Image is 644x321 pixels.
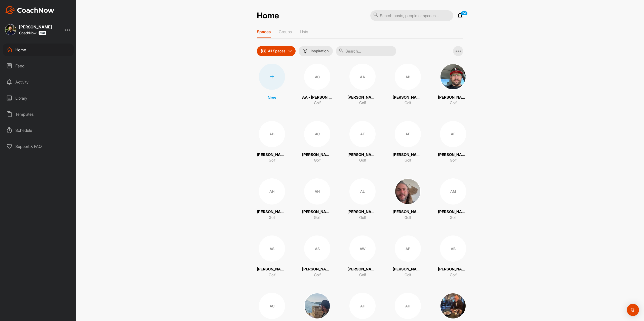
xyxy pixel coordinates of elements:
p: [PERSON_NAME] [302,209,332,215]
a: ACAA - [PERSON_NAME]Golf [302,64,332,106]
div: AB [395,64,421,90]
a: AC[PERSON_NAME] De La [PERSON_NAME]Golf [302,121,332,163]
a: [PERSON_NAME]Golf [393,178,423,221]
p: Lists [300,29,308,34]
p: [PERSON_NAME] [347,152,378,158]
a: AS[PERSON_NAME]Golf [302,235,332,278]
a: AB[PERSON_NAME]Golf [393,64,423,106]
div: AC [304,64,330,90]
p: [PERSON_NAME] [347,266,378,272]
div: AC [259,293,285,319]
div: Support & FAQ [3,140,74,153]
div: AP [395,235,421,262]
p: AA - [PERSON_NAME] [302,95,332,100]
p: Golf [450,215,457,221]
p: Golf [359,215,366,221]
div: AH [259,178,285,205]
p: [PERSON_NAME] [257,152,287,158]
p: [PERSON_NAME] [347,95,378,100]
img: icon [261,49,266,54]
a: AF[PERSON_NAME]Golf [393,121,423,163]
div: Activity [3,76,74,88]
input: Search... [336,46,396,56]
a: AH[PERSON_NAME]Golf [302,178,332,221]
p: Inspiration [311,49,329,53]
img: menuIcon [303,49,308,54]
div: AD [259,121,285,147]
p: Golf [314,272,321,278]
p: [PERSON_NAME] [393,152,423,158]
p: [PERSON_NAME] [393,209,423,215]
a: [PERSON_NAME]Golf [438,64,468,106]
div: Schedule [3,124,74,137]
p: Spaces [257,29,271,34]
div: AW [349,235,376,262]
p: [PERSON_NAME] [438,95,468,100]
div: Feed [3,60,74,72]
a: AE[PERSON_NAME]Golf [347,121,378,163]
img: square_049a6ec984f4fa1c01185bedaf384c63.jpg [304,293,330,319]
p: [PERSON_NAME] [257,209,287,215]
div: AC [304,121,330,147]
div: [PERSON_NAME] [19,25,52,29]
div: AF [349,293,376,319]
div: AF [440,121,466,147]
p: [PERSON_NAME] [438,209,468,215]
img: square_070bcfb37112b398d0b1e8e92526b093.jpg [395,178,421,205]
p: [PERSON_NAME] [347,209,378,215]
p: Golf [314,215,321,221]
div: AB [440,235,466,262]
p: Golf [405,157,411,163]
div: AH [395,293,421,319]
a: AB[PERSON_NAME]Golf [438,235,468,278]
a: AM[PERSON_NAME]Golf [438,178,468,221]
a: AF[PERSON_NAME]Golf [438,121,468,163]
div: AS [259,235,285,262]
p: Golf [359,272,366,278]
p: Golf [269,272,275,278]
p: All Spaces [268,49,286,53]
p: Golf [314,157,321,163]
p: Golf [450,157,457,163]
p: Golf [314,100,321,106]
p: Golf [405,272,411,278]
img: square_49fb5734a34dfb4f485ad8bdc13d6667.jpg [5,24,16,35]
a: AD[PERSON_NAME]Golf [257,121,287,163]
a: AS[PERSON_NAME]Golf [257,235,287,278]
p: 54 [461,11,468,16]
p: [PERSON_NAME] [438,152,468,158]
a: AP[PERSON_NAME]Golf [393,235,423,278]
p: Golf [269,157,275,163]
p: Golf [405,100,411,106]
p: [PERSON_NAME] De La [PERSON_NAME] [302,152,332,158]
div: AH [304,178,330,205]
img: square_0537db405f2860793d61ccc0fadce736.jpg [440,293,466,319]
div: AS [304,235,330,262]
div: AL [349,178,376,205]
a: AA[PERSON_NAME]Golf [347,64,378,106]
div: AE [349,121,376,147]
div: Open Intercom Messenger [627,304,639,316]
p: [PERSON_NAME] [438,266,468,272]
h2: Home [257,11,279,21]
a: AH[PERSON_NAME]Golf [257,178,287,221]
div: AM [440,178,466,205]
div: CoachNow [19,31,46,35]
div: Home [3,44,74,56]
img: CoachNow [5,6,54,14]
p: New [268,95,276,101]
p: [PERSON_NAME] [393,95,423,100]
p: Golf [450,272,457,278]
div: Library [3,92,74,104]
a: AL[PERSON_NAME]Golf [347,178,378,221]
p: Golf [359,157,366,163]
p: [PERSON_NAME] [257,266,287,272]
div: AF [395,121,421,147]
img: CoachNow Pro [38,31,46,35]
div: AA [349,64,376,90]
p: Golf [269,215,275,221]
a: AW[PERSON_NAME]Golf [347,235,378,278]
p: [PERSON_NAME] [302,266,332,272]
img: square_1977211304866c651fe8574bfd4e6d3a.jpg [440,64,466,90]
p: [PERSON_NAME] [393,266,423,272]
